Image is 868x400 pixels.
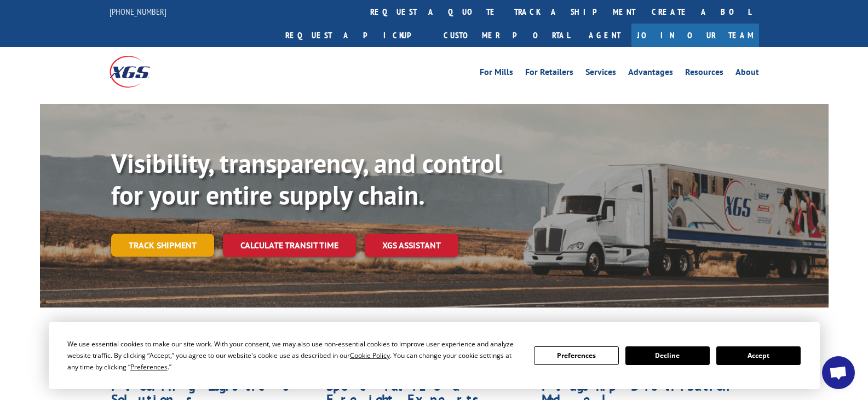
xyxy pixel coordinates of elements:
span: Preferences [130,362,168,372]
div: Cookie Consent Prompt [49,322,820,389]
button: Accept [716,346,801,365]
a: For Retailers [525,68,573,80]
button: Decline [625,346,710,365]
a: Track shipment [111,234,214,257]
div: Open chat [822,356,855,389]
a: For Mills [480,68,513,80]
a: About [735,68,759,80]
a: Services [585,68,616,80]
a: Request a pickup [277,24,435,47]
a: Customer Portal [435,24,578,47]
a: [PHONE_NUMBER] [110,6,166,17]
a: XGS ASSISTANT [365,234,458,257]
a: Resources [685,68,723,80]
span: Cookie Policy [350,351,390,360]
a: Calculate transit time [223,234,356,257]
a: Advantages [628,68,673,80]
div: We use essential cookies to make our site work. With your consent, we may also use non-essential ... [67,338,521,373]
b: Visibility, transparency, and control for your entire supply chain. [111,146,502,212]
button: Preferences [534,346,618,365]
a: Join Our Team [631,24,759,47]
a: Agent [578,24,631,47]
